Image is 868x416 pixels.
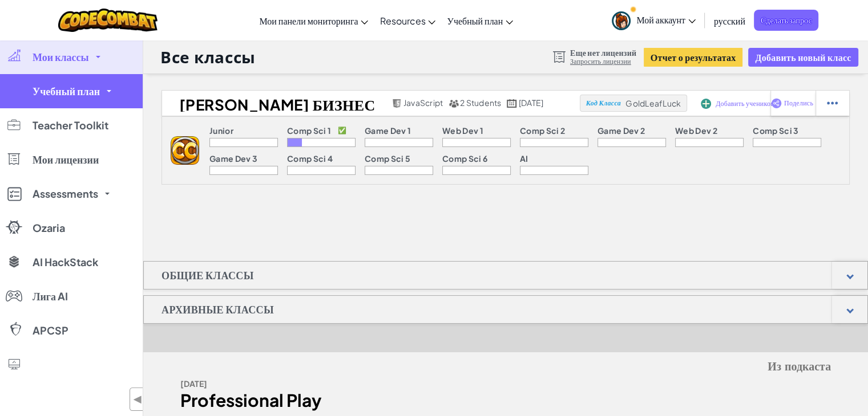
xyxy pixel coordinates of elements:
[520,154,528,163] p: AI
[253,5,374,36] a: Мои панели мониторинга
[180,376,497,392] div: [DATE]
[636,14,696,26] span: Мой аккаунт
[144,295,292,324] h1: Архивные классы
[597,126,645,135] p: Game Dev 2
[442,154,487,163] p: Comp Sci 6
[33,257,98,267] span: AI HackStack
[447,15,503,27] span: Учебный план
[771,98,782,108] img: IconShare_Purple.svg
[33,291,68,301] span: Лига AI
[701,99,711,109] img: IconAddStudents.svg
[287,154,333,163] p: Comp Sci 4
[570,48,636,57] span: Еще нет лицензий
[460,97,501,108] span: 2 Students
[612,11,631,30] img: avatar
[716,100,774,107] span: Добавить учеников
[33,120,108,130] span: Teacher Toolkit
[675,126,717,135] p: Web Dev 2
[606,2,701,38] a: Мой аккаунт
[519,97,543,108] span: [DATE]
[380,15,425,27] span: Resources
[625,98,681,108] span: GoldLeafLuck
[160,46,256,68] h1: Все классы
[403,97,443,108] span: JavaScript
[708,5,751,36] a: русский
[180,392,497,409] div: Professional Play
[209,154,257,163] p: Game Dev 3
[714,15,745,27] span: русский
[162,95,389,112] h2: [PERSON_NAME] бизнес
[520,126,565,135] p: Comp Sci 2
[507,99,517,108] img: calendar.svg
[162,95,580,112] a: [PERSON_NAME] бизнес JavaScript 2 Students [DATE]
[442,126,483,135] p: Web Dev 1
[180,358,831,376] h5: Из подкаста
[441,5,519,36] a: Учебный план
[570,57,636,66] a: Запросить лицензии
[338,126,346,135] p: ✅
[33,223,65,233] span: Ozaria
[171,136,199,165] img: logo
[754,10,819,31] a: Сделать запрос
[365,154,410,163] p: Comp Sci 5
[365,126,411,135] p: Game Dev 1
[391,99,402,108] img: javascript.png
[586,100,621,107] span: Код Класса
[374,5,441,36] a: Resources
[287,126,331,135] p: Comp Sci 1
[784,100,813,107] span: Поделись
[259,15,358,27] span: Мои панели мониторинга
[209,126,233,135] p: Junior
[133,391,143,407] span: ◀
[33,86,100,96] span: Учебный план
[33,154,99,165] span: Мои лицензии
[33,189,98,199] span: Assessments
[753,126,798,135] p: Comp Sci 3
[827,98,838,108] img: IconStudentEllipsis.svg
[449,99,459,108] img: MultipleUsers.png
[33,52,89,62] span: Мои классы
[748,48,858,67] button: Добавить новый класс
[144,261,272,289] h1: Общие классы
[644,48,743,67] button: Отчет о результатах
[58,9,158,32] img: CodeCombat logo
